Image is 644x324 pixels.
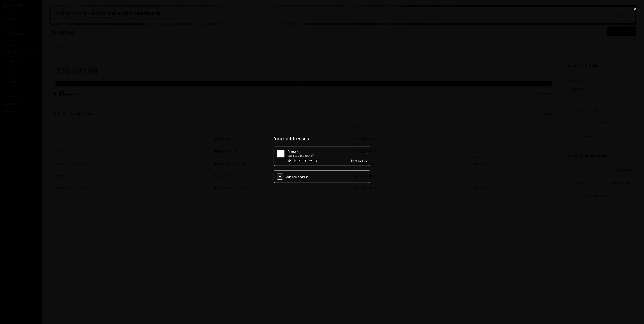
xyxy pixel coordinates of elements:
[278,151,284,157] div: Ethereum
[274,135,370,142] h2: Your addresses
[293,159,297,163] img: arbitrum-mainnet
[350,159,367,163] div: $174,471.99
[314,159,318,163] img: polygon-mainnet
[288,154,310,157] div: 0x6112...458680
[309,159,313,163] img: optimism-mainnet
[298,159,302,163] img: avalanche-mainnet
[274,170,370,183] button: Add new address
[286,175,367,178] div: Add new address
[288,159,291,163] img: base-mainnet
[288,149,347,154] div: Primary
[303,159,307,163] img: ethereum-mainnet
